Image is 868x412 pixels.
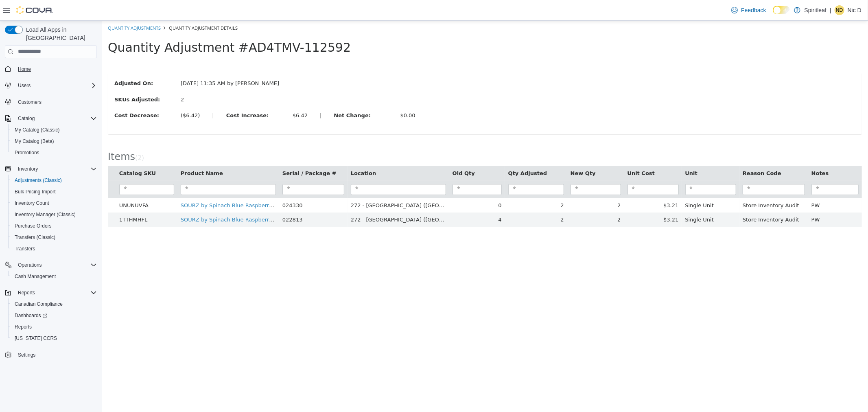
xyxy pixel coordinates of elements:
[848,5,861,15] p: Nic D
[15,301,63,307] span: Canadian Compliance
[526,149,555,157] button: Unit Cost
[11,333,97,343] span: Washington CCRS
[580,178,638,192] td: Single Unit
[7,59,73,67] label: Adjusted On:
[8,124,100,136] button: My Catalog (Classic)
[249,182,381,188] span: 272 - [GEOGRAPHIC_DATA] ([GEOGRAPHIC_DATA])
[8,136,100,147] button: My Catalog (Beta)
[773,6,790,14] input: Dark Mode
[15,324,32,330] span: Reports
[2,96,100,108] button: Customers
[299,91,314,99] div: $0.00
[741,6,766,14] span: Feedback
[523,192,580,206] td: $3.21
[403,192,466,206] td: -2
[348,192,403,206] td: 4
[638,178,706,192] td: Store Inventory Audit
[15,350,39,360] a: Settings
[11,232,97,242] span: Transfers (Classic)
[249,149,276,157] button: Location
[17,149,56,157] button: Catalog SKU
[15,114,38,123] button: Catalog
[33,134,42,141] small: ( )
[2,163,100,175] button: Inventory
[79,91,98,99] div: ($6.42)
[351,149,375,157] button: Old Qty
[79,75,192,83] div: 2
[14,192,76,206] td: 1TTHMHFL
[15,81,34,90] button: Users
[18,66,31,72] span: Home
[6,130,33,142] span: Items
[15,288,38,298] button: Reports
[8,147,100,158] button: Promotions
[15,260,45,270] button: Operations
[11,210,79,219] a: Inventory Manager (Classic)
[641,149,681,157] button: Reason Code
[584,149,597,157] button: Unit
[11,187,59,197] a: Bulk Pricing Import
[706,192,760,206] td: PW
[18,115,35,122] span: Catalog
[15,164,41,174] button: Inventory
[14,178,76,192] td: UNUNUVFA
[466,192,523,206] td: 2
[16,6,53,14] img: Cova
[11,136,57,146] a: My Catalog (Beta)
[2,113,100,124] button: Catalog
[11,187,97,197] span: Bulk Pricing Import
[249,196,381,202] span: 272 - [GEOGRAPHIC_DATA] ([GEOGRAPHIC_DATA])
[11,175,97,185] span: Adjustments (Classic)
[11,322,97,332] span: Reports
[11,125,97,135] span: My Catalog (Classic)
[226,91,293,99] label: Net Change:
[8,232,100,243] button: Transfers (Classic)
[15,64,34,74] a: Home
[6,20,249,34] span: Quantity Adjustment #AD4TMV-112592
[11,272,59,281] a: Cash Management
[15,188,56,195] span: Bulk Pricing Import
[11,148,43,158] a: Promotions
[466,178,523,192] td: 2
[15,350,97,360] span: Settings
[11,232,59,242] a: Transfers (Classic)
[79,182,262,188] a: SOURZ by Spinach Blue Raspberry Watermelon Soft Chews - 5 x 2mg
[407,149,447,157] button: Qty Adjusted
[2,259,100,271] button: Operations
[11,198,52,208] a: Inventory Count
[15,335,57,342] span: [US_STATE] CCRS
[15,97,97,107] span: Customers
[11,198,97,208] span: Inventory Count
[835,5,844,15] div: Nic D
[15,234,55,241] span: Transfers (Classic)
[523,178,580,192] td: $3.21
[8,175,100,186] button: Adjustments (Classic)
[5,60,97,382] nav: Complex example
[191,91,206,99] div: $6.42
[15,200,49,206] span: Inventory Count
[18,352,35,358] span: Settings
[8,186,100,197] button: Bulk Pricing Import
[73,59,198,67] div: [DATE] 11:35 AM by [PERSON_NAME]
[11,125,63,135] a: My Catalog (Classic)
[11,221,97,231] span: Purchase Orders
[8,243,100,254] button: Transfers
[15,245,35,252] span: Transfers
[15,114,97,123] span: Catalog
[11,333,60,343] a: [US_STATE] CCRS
[8,197,100,209] button: Inventory Count
[118,91,185,99] label: Cost Increase:
[2,287,100,298] button: Reports
[11,210,97,219] span: Inventory Manager (Classic)
[11,299,66,309] a: Canadian Compliance
[18,166,38,172] span: Inventory
[469,149,496,157] button: New Qty
[7,91,73,99] label: Cost Decrease:
[2,80,100,91] button: Users
[15,312,47,319] span: Dashboards
[177,192,246,206] td: 022813
[836,5,843,15] span: ND
[67,4,136,10] span: Quantity Adjustment Details
[15,138,54,145] span: My Catalog (Beta)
